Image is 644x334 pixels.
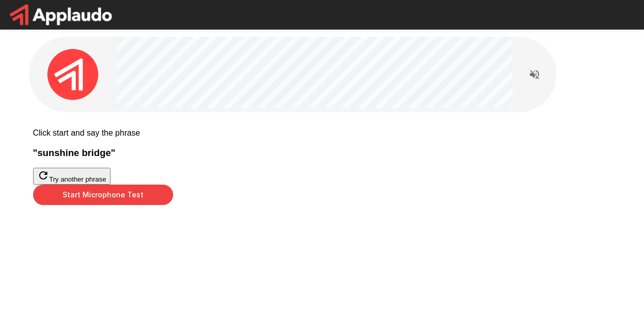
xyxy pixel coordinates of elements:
[33,129,611,138] p: Click start and say the phrase
[33,168,110,185] button: Try another phrase
[47,49,98,100] img: applaudo_avatar.png
[33,147,611,159] h3: " sunshine bridge "
[33,185,173,205] button: Start Microphone Test
[524,64,545,85] button: Read questions aloud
